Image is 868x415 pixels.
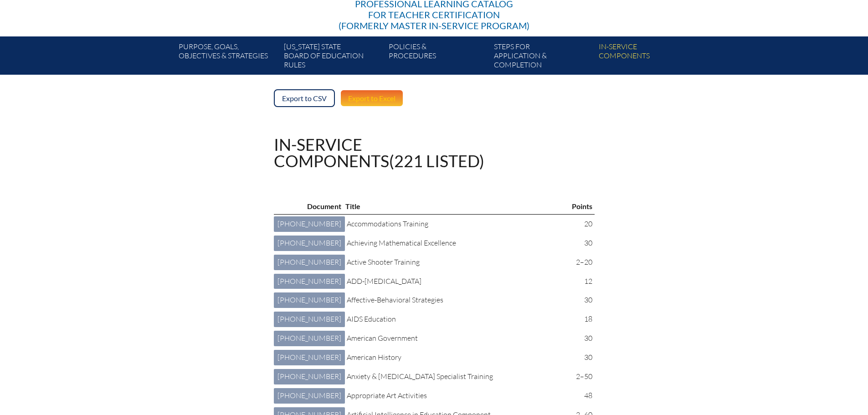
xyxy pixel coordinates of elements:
[274,350,345,365] a: [PHONE_NUMBER]
[573,352,592,364] p: 30
[347,294,566,306] p: Affective-Behavioral Strategies
[280,40,385,75] a: [US_STATE] StateBoard of Education rules
[274,136,484,169] h1: In-service components (221 listed)
[274,216,345,232] a: [PHONE_NUMBER]
[490,40,595,75] a: Steps forapplication & completion
[385,40,490,75] a: Policies &Procedures
[274,312,345,327] a: [PHONE_NUMBER]
[573,333,592,344] p: 30
[274,369,345,384] a: [PHONE_NUMBER]
[368,9,500,20] span: for Teacher Certification
[573,371,592,383] p: 2–50
[274,331,345,346] a: [PHONE_NUMBER]
[347,333,566,344] p: American Government
[175,40,280,75] a: Purpose, goals,objectives & strategies
[573,276,592,287] p: 12
[347,390,566,402] p: Appropriate Art Activities
[274,255,345,270] a: [PHONE_NUMBER]
[274,236,345,251] a: [PHONE_NUMBER]
[274,89,335,107] a: Export to CSV
[347,237,566,249] p: Achieving Mathematical Excellence
[573,218,592,230] p: 20
[274,388,345,404] a: [PHONE_NUMBER]
[347,352,566,364] p: American History
[573,313,592,325] p: 18
[573,390,592,402] p: 48
[347,276,566,287] p: ADD-[MEDICAL_DATA]
[274,274,345,289] a: [PHONE_NUMBER]
[595,40,700,75] a: In-servicecomponents
[573,294,592,306] p: 30
[274,292,345,308] a: [PHONE_NUMBER]
[347,256,566,268] p: Active Shooter Training
[347,218,566,230] p: Accommodations Training
[347,313,566,325] p: AIDS Education
[573,237,592,249] p: 30
[276,200,341,212] p: Document
[572,200,592,212] p: Points
[347,371,566,383] p: Anxiety & [MEDICAL_DATA] Specialist Training
[345,200,562,212] p: Title
[573,256,592,268] p: 2–20
[340,89,404,107] a: Export to Excel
